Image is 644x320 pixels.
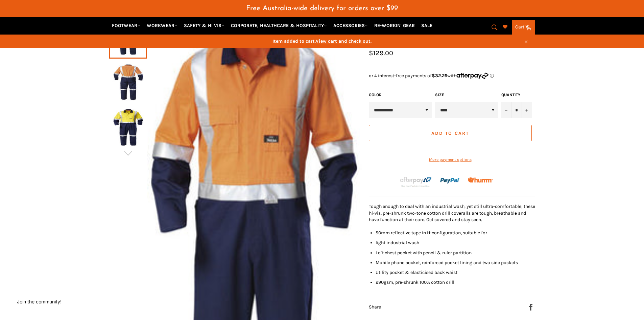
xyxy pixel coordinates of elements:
[144,20,180,31] a: WORKWEAR
[228,20,330,31] a: CORPORATE, HEALTHCARE & HOSPITALITY
[376,250,535,256] li: Left chest pocket with pencil & ruler partition
[113,63,144,101] img: HARD YAKKA Hi Vis Cotton Drill Coverall (Y00262) - Workin' Gear
[372,20,418,31] a: RE-WORKIN' GEAR
[369,92,432,98] label: Color
[522,102,532,118] button: Increase item quantity by one
[376,269,535,276] li: Utility pocket & elasticised back waist
[109,35,535,48] a: Item added to cart.View cart and check out.
[501,92,532,98] label: Quantity
[369,125,532,141] button: Add to Cart
[431,130,469,136] span: Add to Cart
[109,38,535,44] span: Item added to cart. .
[419,20,435,31] a: SALE
[376,279,535,285] li: 290gsm, pre-shrunk 100% cotton drill
[512,20,535,35] a: Cart
[369,304,381,310] span: Share
[316,38,371,44] span: View cart and check out
[181,20,227,31] a: SAFETY & HI VIS
[376,239,535,246] li: light industrial wash
[369,49,393,57] span: $129.00
[376,259,535,266] li: Mobile phone pocket, reinforced pocket lining and two side pockets
[435,92,498,98] label: Size
[369,204,535,222] span: Tough enough to deal with an industrial wash, yet still ultra-comfortable; these hi-vis, pre-shru...
[17,299,62,304] button: Join the community!
[331,20,371,31] a: ACCESSORIES
[399,176,432,188] img: Afterpay-Logo-on-dark-bg_large.png
[113,109,144,146] img: HARD YAKKA Hi Vis Cotton Drill Coverall (Y00262) - Workin' Gear
[246,5,398,12] span: Free Australia-wide delivery for orders over $99
[369,157,532,163] a: More payment options
[440,171,460,191] img: paypal.png
[501,102,511,118] button: Reduce item quantity by one
[109,20,143,31] a: FOOTWEAR
[468,177,493,183] img: Humm_core_logo_RGB-01_300x60px_small_195d8312-4386-4de7-b182-0ef9b6303a37.png
[376,230,535,236] li: 50mm reflective tape in H-configuration, suitable for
